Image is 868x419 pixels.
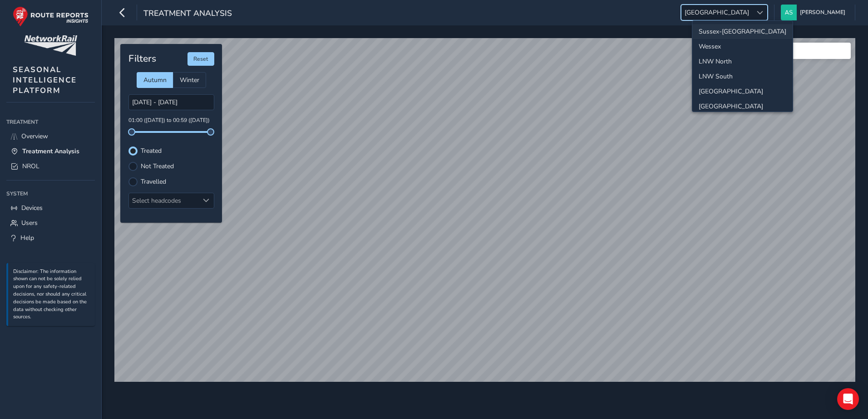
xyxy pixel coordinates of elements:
button: [PERSON_NAME] [781,5,848,20]
button: Reset [187,52,214,66]
li: Wales [692,99,793,114]
span: NROL [22,162,39,171]
li: LNW South [692,69,793,84]
span: SEASONAL INTELLIGENCE PLATFORM [13,64,77,96]
img: customer logo [24,35,77,56]
span: Devices [21,204,43,212]
span: Winter [180,76,199,84]
li: Wessex [692,39,793,54]
img: rr logo [13,6,89,27]
div: Open Intercom Messenger [837,388,859,410]
label: Treated [141,148,162,154]
p: Disclaimer: The information shown can not be solely relied upon for any safety-related decisions,... [13,268,90,322]
div: Winter [173,72,206,88]
span: [GEOGRAPHIC_DATA] [681,5,752,20]
span: [PERSON_NAME] [800,5,845,20]
img: diamond-layout [781,5,797,20]
a: Help [6,230,95,245]
a: NROL [6,159,95,174]
label: Not Treated [141,163,174,170]
div: Select headcodes [129,193,199,208]
div: System [6,187,95,200]
li: LNW North [692,54,793,69]
label: Travelled [141,179,166,185]
li: North and East [692,84,793,99]
span: Autumn [143,76,167,84]
a: Devices [6,200,95,215]
input: Search [742,43,851,59]
span: Treatment Analysis [22,147,79,156]
span: Overview [21,132,48,141]
a: Treatment Analysis [6,144,95,159]
div: Autumn [137,72,173,88]
li: Sussex-Kent [692,24,793,39]
a: Overview [6,129,95,144]
div: Treatment [6,115,95,129]
span: Treatment Analysis [143,8,232,20]
p: 01:00 ([DATE]) to 00:59 ([DATE]) [128,117,214,125]
h4: Filters [128,53,156,64]
span: Help [20,234,34,242]
a: Users [6,215,95,230]
span: Users [21,219,38,227]
canvas: Map [114,38,855,382]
